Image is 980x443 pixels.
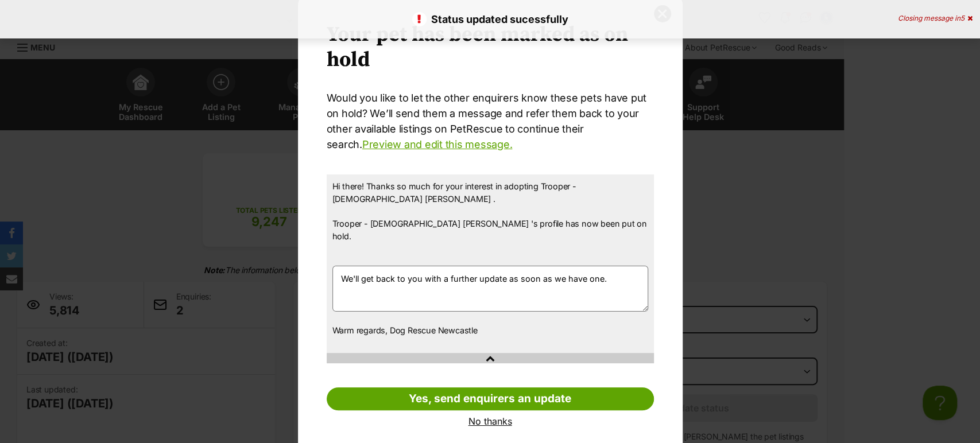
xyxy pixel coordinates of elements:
[327,90,654,152] p: Would you like to let the other enquirers know these pets have put on hold? We’ll send them a mes...
[332,266,648,312] textarea: We'll get back to you with a further update as soon as we have one.
[11,11,969,27] p: Status updated sucessfully
[332,180,648,255] p: Hi there! Thanks so much for your interest in adopting Trooper - [DEMOGRAPHIC_DATA] [PERSON_NAME]...
[327,22,654,73] h2: Your pet has been marked as on hold
[327,416,654,426] a: No thanks
[327,387,654,410] a: Yes, send enquirers an update
[332,324,648,337] p: Warm regards, Dog Rescue Newcastle
[960,14,964,22] span: 5
[362,138,512,150] a: Preview and edit this message.
[898,14,973,22] div: Closing message in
